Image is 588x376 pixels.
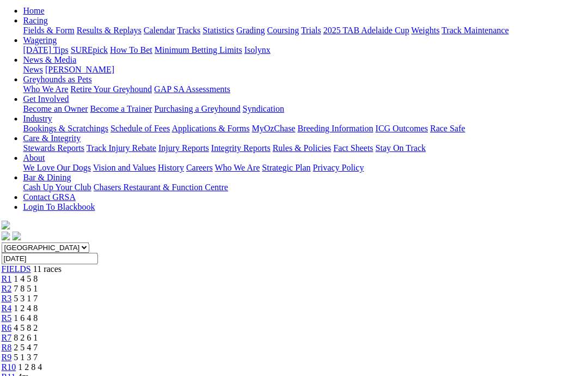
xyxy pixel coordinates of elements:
span: 1 2 4 8 [14,304,38,313]
a: Home [23,6,45,15]
a: Injury Reports [158,143,209,153]
a: Industry [23,114,52,123]
a: Wagering [23,35,57,45]
a: Purchasing a Greyhound [155,104,241,113]
div: Greyhounds as Pets [23,84,581,94]
span: 8 2 6 1 [14,333,38,342]
a: Racing [23,16,48,25]
a: Chasers Restaurant & Function Centre [94,183,228,192]
a: How To Bet [111,45,153,54]
div: Wagering [23,45,581,55]
a: [DATE] Tips [23,45,69,54]
a: Strategic Plan [262,163,311,172]
img: logo-grsa-white.png [2,221,10,229]
a: 2025 TAB Adelaide Cup [323,26,409,35]
a: About [23,153,45,162]
div: News & Media [23,65,581,75]
a: Statistics [203,26,235,35]
a: R1 [2,274,12,283]
div: Bar & Dining [23,183,581,192]
div: About [23,163,581,173]
a: Track Injury Rebate [87,143,156,153]
a: Weights [412,26,440,35]
a: News [23,65,43,74]
span: 2 5 4 7 [14,343,38,352]
a: Applications & Forms [172,124,250,133]
a: R4 [2,304,12,313]
a: Syndication [243,104,284,113]
div: Get Involved [23,104,581,114]
span: 1 4 5 8 [14,274,38,283]
a: R8 [2,343,12,352]
a: Rules & Policies [273,143,332,153]
div: Industry [23,124,581,134]
a: News & Media [23,55,77,64]
a: Isolynx [244,45,271,54]
a: Tracks [177,26,201,35]
a: R7 [2,333,12,342]
div: Racing [23,26,581,35]
a: [PERSON_NAME] [45,65,114,74]
span: 4 5 8 2 [14,323,38,332]
a: GAP SA Assessments [155,84,231,94]
a: Vision and Values [93,163,156,172]
a: Greyhounds as Pets [23,75,92,84]
input: Select date [2,253,98,264]
a: Grading [237,26,265,35]
a: Careers [186,163,213,172]
a: Get Involved [23,94,69,104]
div: Care & Integrity [23,143,581,153]
span: 1 2 8 4 [19,362,42,372]
a: History [158,163,184,172]
a: Privacy Policy [313,163,364,172]
a: R2 [2,284,12,293]
a: R9 [2,353,12,362]
a: Fields & Form [23,26,75,35]
span: 11 races [33,264,62,274]
a: Breeding Information [298,124,373,133]
a: Track Maintenance [442,26,509,35]
a: Coursing [267,26,299,35]
a: Stewards Reports [23,143,84,153]
a: R10 [2,362,16,372]
a: SUREpick [71,45,108,54]
a: FIELDS [2,264,31,274]
a: Bar & Dining [23,173,71,182]
img: facebook.svg [2,232,10,240]
span: 1 6 4 8 [14,313,38,323]
a: Stay On Track [376,143,426,153]
a: R3 [2,294,12,303]
span: 5 3 1 7 [14,294,38,303]
a: Contact GRSA [23,192,76,202]
a: Become an Owner [23,104,88,113]
img: twitter.svg [13,232,21,240]
a: Integrity Reports [211,143,271,153]
a: Trials [301,26,321,35]
a: R5 [2,313,12,323]
a: Calendar [144,26,175,35]
a: Retire Your Greyhound [71,84,152,94]
a: We Love Our Dogs [23,163,91,172]
a: Race Safe [430,124,465,133]
span: 5 1 3 7 [14,353,38,362]
a: Fact Sheets [334,143,373,153]
a: Care & Integrity [23,134,81,143]
a: Become a Trainer [90,104,152,113]
a: ICG Outcomes [376,124,428,133]
a: Cash Up Your Club [23,183,91,192]
a: Bookings & Scratchings [23,124,108,133]
a: MyOzChase [252,124,296,133]
a: R6 [2,323,12,332]
span: 7 8 5 1 [14,284,38,293]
